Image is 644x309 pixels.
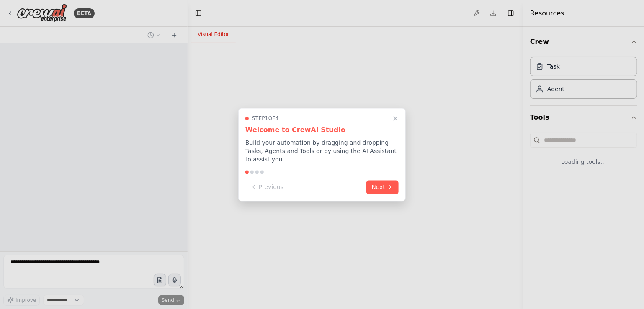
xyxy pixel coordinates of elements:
button: Close walkthrough [390,113,400,123]
p: Build your automation by dragging and dropping Tasks, Agents and Tools or by using the AI Assista... [245,138,399,163]
span: Step 1 of 4 [252,115,279,122]
button: Next [366,180,399,194]
button: Hide left sidebar [193,8,204,19]
button: Previous [245,180,289,194]
h3: Welcome to CrewAI Studio [245,125,399,135]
